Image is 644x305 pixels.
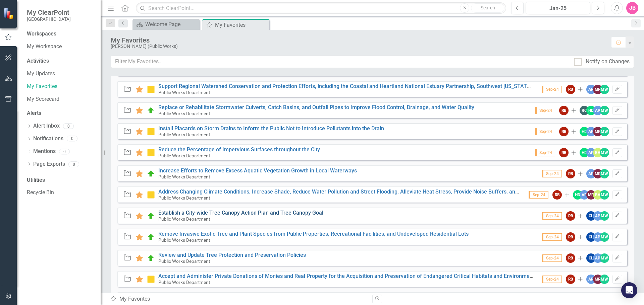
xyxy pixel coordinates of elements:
[147,254,155,262] img: On Schedule or Complete
[27,43,94,51] a: My Workspace
[542,233,562,241] span: Sep-24
[600,169,609,178] div: MW
[586,211,596,221] div: OL
[586,106,596,115] div: HD
[33,160,65,168] a: Page Exports
[59,149,70,154] div: 0
[593,106,602,115] div: AP
[68,161,79,167] div: 0
[27,8,71,16] span: My ClearPoint
[586,232,596,242] div: OL
[580,127,589,136] div: HD
[559,148,569,157] div: RB
[27,189,94,197] a: Recycle Bin
[158,146,320,153] a: Reduce the Percentage of Impervious Surfaces throughout the City
[535,107,555,114] span: Sep-24
[566,253,575,263] div: RB
[27,176,94,184] div: Utilities
[136,2,506,14] input: Search ClearPoint...
[33,122,60,130] a: Alert Inbox
[158,167,357,174] a: Increase Efforts to Remove Excess Aquatic Vegetation Growth in Local Waterways
[586,253,596,263] div: OL
[111,56,570,68] input: Filter My Favorites...
[27,109,94,117] div: Alerts
[528,4,588,12] div: Jan-25
[593,190,602,200] div: BV
[147,212,155,220] img: On Schedule or Complete
[600,106,609,115] div: MW
[158,210,323,216] a: Establish a City-wide Tree Canopy Action Plan and Tree Canopy Goal
[586,127,596,136] div: AP
[147,85,155,93] img: In Progress or Needs Work
[600,190,609,200] div: MW
[27,83,94,90] a: My Favorites
[586,190,596,200] div: MR
[593,253,602,263] div: AP
[158,188,599,195] a: Address Changing Climate Conditions, Increase Shade, Reduce Water Pollution and Street Flooding, ...
[566,232,575,242] div: RB
[586,169,596,178] div: AP
[27,95,94,103] a: My Scorecard
[158,153,210,158] small: Public Works Department
[593,127,602,136] div: MR
[158,132,210,137] small: Public Works Department
[481,5,495,10] span: Search
[526,2,590,14] button: Jan-25
[471,3,504,13] button: Search
[158,216,210,222] small: Public Works Department
[566,275,575,284] div: RB
[158,195,210,201] small: Public Works Department
[542,212,562,220] span: Sep-24
[593,211,602,221] div: AP
[600,148,609,157] div: MW
[600,85,609,94] div: MW
[626,2,638,14] button: JB
[33,135,63,143] a: Notifications
[158,258,210,264] small: Public Works Department
[147,191,155,199] img: In Progress or Needs Work
[158,111,210,116] small: Public Works Department
[529,191,548,199] span: Sep-24
[586,275,596,284] div: AP
[600,211,609,221] div: MW
[580,106,589,115] div: RC
[111,44,604,49] div: [PERSON_NAME] (Public Works)
[158,231,469,237] a: Remove Invasive Exotic Tree and Plant Species from Public Properties, Recreational Facilities, an...
[147,128,155,136] img: In Progress or Needs Work
[600,232,609,242] div: MW
[566,169,575,178] div: RB
[215,21,268,29] div: My Favorites
[145,20,198,28] div: Welcome Page
[147,170,155,178] img: On Schedule or Complete
[110,295,367,303] div: My Favorites
[542,86,562,93] span: Sep-24
[586,58,630,66] div: Notify on Changes
[593,275,602,284] div: MR
[542,276,562,283] span: Sep-24
[158,273,582,279] a: Accept and Administer Private Donations of Monies and Real Property for the Acquisition and Prese...
[586,148,596,157] div: AP
[573,190,582,200] div: HD
[621,282,637,298] div: Open Intercom Messenger
[593,85,602,94] div: MR
[158,90,210,95] small: Public Works Department
[147,275,155,283] img: In Progress or Needs Work
[158,125,384,132] a: Install Placards on Storm Drains to Inform the Public Not to Introduce Pollutants into the Drain
[586,85,596,94] div: AP
[566,85,575,94] div: RB
[600,275,609,284] div: MW
[158,174,210,179] small: Public Works Department
[593,232,602,242] div: AP
[593,148,602,157] div: BV
[535,128,555,135] span: Sep-24
[33,148,56,155] a: Mentions
[27,70,94,78] a: My Updates
[566,211,575,221] div: RB
[158,280,210,285] small: Public Works Department
[542,254,562,262] span: Sep-24
[111,36,604,44] div: My Favorites
[158,237,210,243] small: Public Works Department
[3,8,15,19] img: ClearPoint Strategy
[593,169,602,178] div: MR
[147,233,155,241] img: On Schedule or Complete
